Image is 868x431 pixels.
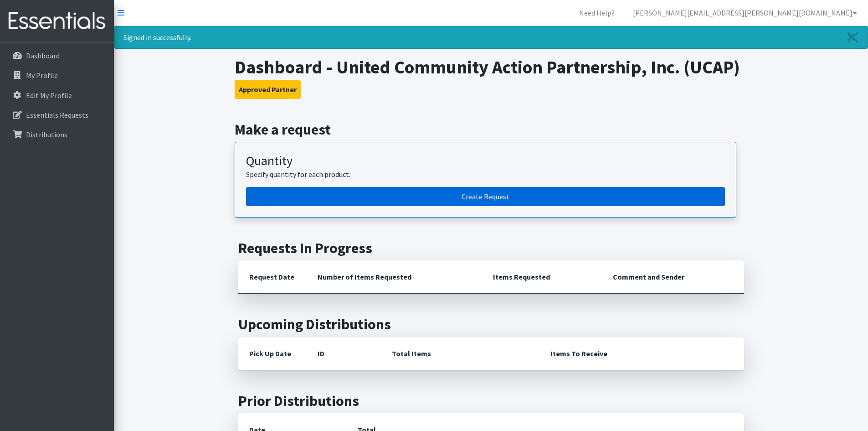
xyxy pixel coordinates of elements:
p: My Profile [26,71,58,80]
th: ID [307,337,381,370]
a: Distributions [4,125,110,144]
h3: Quantity [246,153,725,169]
th: Request Date [238,260,307,294]
th: Pick Up Date [238,337,307,370]
th: Total Items [381,337,539,370]
p: Essentials Requests [26,110,88,119]
p: Dashboard [26,51,60,60]
th: Comment and Sender [602,260,744,294]
th: Number of Items Requested [307,260,483,294]
p: Specify quantity for each product. [246,169,725,180]
a: Close [838,26,868,48]
a: Dashboard [4,47,110,65]
a: Essentials Requests [4,106,110,124]
a: [PERSON_NAME][EMAIL_ADDRESS][PERSON_NAME][DOMAIN_NAME] [626,4,864,22]
button: Approved Partner [235,80,301,99]
a: My Profile [4,66,110,84]
p: Distributions [26,130,67,139]
img: HumanEssentials [4,6,110,36]
th: Items Requested [482,260,602,294]
a: Need Help? [572,4,622,22]
h1: Dashboard - United Community Action Partnership, Inc. (UCAP) [235,56,747,78]
h2: Upcoming Distributions [238,316,744,333]
p: Edit My Profile [26,91,72,100]
a: Create a request by quantity [246,187,725,206]
th: Items To Receive [539,337,744,370]
h2: Prior Distributions [238,392,744,410]
h2: Make a request [235,121,747,138]
div: Signed in successfully. [114,26,868,49]
h2: Requests In Progress [238,239,744,257]
a: Edit My Profile [4,86,110,104]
